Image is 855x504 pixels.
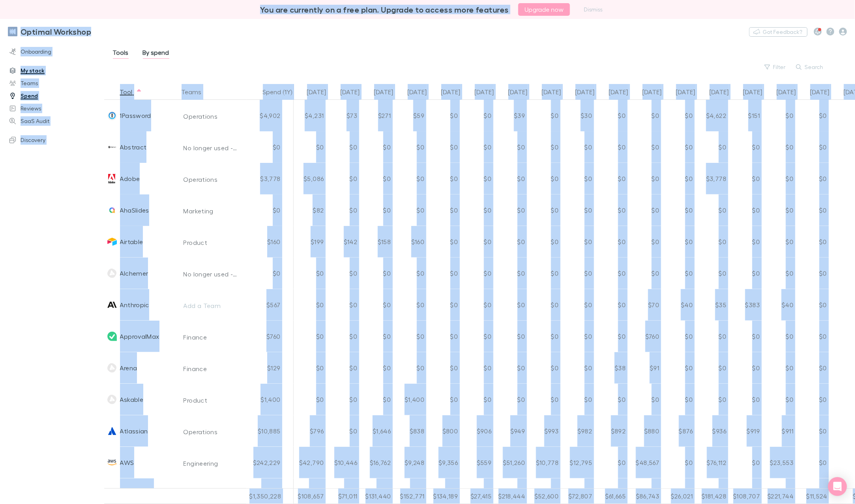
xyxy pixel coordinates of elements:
[596,131,629,163] div: $0
[529,384,562,415] div: $0
[696,100,730,131] div: $4,622
[184,364,207,373] div: Finance
[294,321,327,352] div: $0
[797,415,831,447] div: $0
[562,384,596,415] div: $0
[246,194,294,226] div: $0
[663,226,696,258] div: $0
[178,457,243,470] button: Engineering
[730,447,763,478] div: $0
[596,321,629,352] div: $0
[441,84,470,100] button: [DATE]
[763,258,797,289] div: $0
[428,415,461,447] div: $800
[475,84,504,100] button: [DATE]
[394,321,428,352] div: $0
[562,131,596,163] div: $0
[562,352,596,384] div: $0
[361,131,394,163] div: $0
[361,415,394,447] div: $1,646
[374,84,403,100] button: [DATE]
[696,258,730,289] div: $0
[178,142,243,154] button: No longer used - FY25/FY26
[107,395,117,404] img: Askable's Logo
[3,22,96,41] a: Optimal Workshop
[263,84,302,100] button: Spend (1Y)
[495,352,529,384] div: $0
[341,84,369,100] button: [DATE]
[596,352,629,384] div: $38
[394,163,428,194] div: $0
[696,194,730,226] div: $0
[529,194,562,226] div: $0
[184,112,218,121] div: Operations
[294,384,327,415] div: $0
[730,226,763,258] div: $0
[730,258,763,289] div: $0
[792,62,828,72] button: Search
[797,384,831,415] div: $0
[394,258,428,289] div: $0
[730,352,763,384] div: $0
[663,321,696,352] div: $0
[21,27,91,36] h3: Optimal Workshop
[361,447,394,478] div: $16,762
[576,84,604,100] button: [DATE]
[461,194,495,226] div: $0
[629,194,663,226] div: $0
[361,194,394,226] div: $0
[2,90,103,102] a: Spend
[184,396,208,405] div: Product
[730,163,763,194] div: $0
[562,226,596,258] div: $0
[763,194,797,226] div: $0
[178,331,243,343] button: Finance
[428,258,461,289] div: $0
[696,131,730,163] div: $0
[696,226,730,258] div: $0
[361,352,394,384] div: $0
[246,100,294,131] div: $4,902
[495,163,529,194] div: $0
[307,84,336,100] button: [DATE]
[529,289,562,321] div: $0
[120,194,149,226] div: AhaSlides
[260,5,509,14] h3: You are currently on a free plan. Upgrade to access more features
[596,258,629,289] div: $0
[763,447,797,478] div: $23,553
[663,447,696,478] div: $0
[120,321,159,352] div: ApprovalMax
[730,415,763,447] div: $919
[327,447,361,478] div: $10,446
[246,384,294,415] div: $1,400
[743,84,772,100] button: [DATE]
[495,100,529,131] div: $39
[797,226,831,258] div: $0
[327,352,361,384] div: $0
[361,321,394,352] div: $0
[629,226,663,258] div: $0
[184,427,218,437] div: Operations
[461,163,495,194] div: $0
[629,258,663,289] div: $0
[294,226,327,258] div: $199
[184,206,214,216] div: Marketing
[246,447,294,478] div: $242,229
[663,352,696,384] div: $0
[596,289,629,321] div: $0
[696,163,730,194] div: $3,778
[120,131,147,163] div: Abstract
[428,384,461,415] div: $0
[120,84,142,100] button: Tool
[107,300,117,310] img: Anthropic's Logo
[629,384,663,415] div: $0
[629,289,663,321] div: $70
[327,131,361,163] div: $0
[394,352,428,384] div: $0
[495,131,529,163] div: $0
[461,384,495,415] div: $0
[107,269,117,278] img: Alchemer's Logo
[461,131,495,163] div: $0
[663,131,696,163] div: $0
[107,332,117,341] img: ApprovalMax's Logo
